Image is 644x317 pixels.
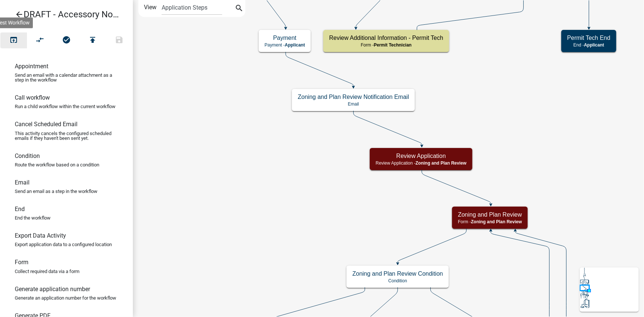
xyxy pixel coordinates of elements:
[471,219,522,224] span: Zoning and Plan Review
[15,10,24,20] i: arrow_back
[27,32,53,48] button: Auto Layout
[15,162,99,167] p: Route the workflow based on a condition
[15,296,116,300] p: Generate an application number for the workflow
[15,121,78,128] h6: Cancel Scheduled Email
[53,32,80,48] button: No problems
[15,189,97,194] p: Send an email as a step in the workflow
[15,73,118,82] p: Send an email with a calendar attachment as a step in the workflow
[106,32,132,48] button: Save
[352,278,443,283] p: Condition
[285,42,305,48] span: Applicant
[15,152,40,159] h6: Condition
[567,42,610,48] p: End -
[376,152,466,159] h5: Review Application
[15,232,66,239] h6: Export Data Activity
[584,42,605,48] span: Applicant
[235,4,244,14] i: search
[298,93,409,100] h5: Zoning and Plan Review Notification Email
[15,131,118,141] p: This activity cancels the configured scheduled emails if they haven't been sent yet.
[88,35,97,46] i: publish
[233,3,245,15] button: search
[15,269,79,274] p: Collect required data via a form
[15,216,51,220] p: End the workflow
[329,34,443,41] h5: Review Additional Information - Permit Tech
[9,35,18,46] i: open_in_browser
[15,94,50,101] h6: Call workflow
[265,42,305,48] p: Payment -
[6,6,121,23] a: DRAFT - Accessory Non-Dwelling Building Permit
[298,101,409,107] p: Email
[374,42,411,48] span: Permit Technician
[458,219,522,224] p: Form -
[0,32,27,48] button: Test Workflow
[15,104,116,109] p: Run a child workflow within the current workflow
[416,161,466,166] span: Zoning and Plan Review
[15,242,112,247] p: Export application data to a configured location
[329,42,443,48] p: Form -
[265,34,305,41] h5: Payment
[0,32,132,50] div: Workflow actions
[352,270,443,277] h5: Zoning and Plan Review Condition
[15,179,30,186] h6: Email
[15,206,25,213] h6: End
[115,35,124,46] i: save
[62,35,71,46] i: check_circle
[15,286,90,293] h6: Generate application number
[79,32,106,48] button: Publish
[15,259,28,266] h6: Form
[567,34,610,41] h5: Permit Tech End
[376,161,466,166] p: Review Application -
[36,35,45,46] i: compare_arrows
[458,211,522,218] h5: Zoning and Plan Review
[15,63,48,70] h6: Appointment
